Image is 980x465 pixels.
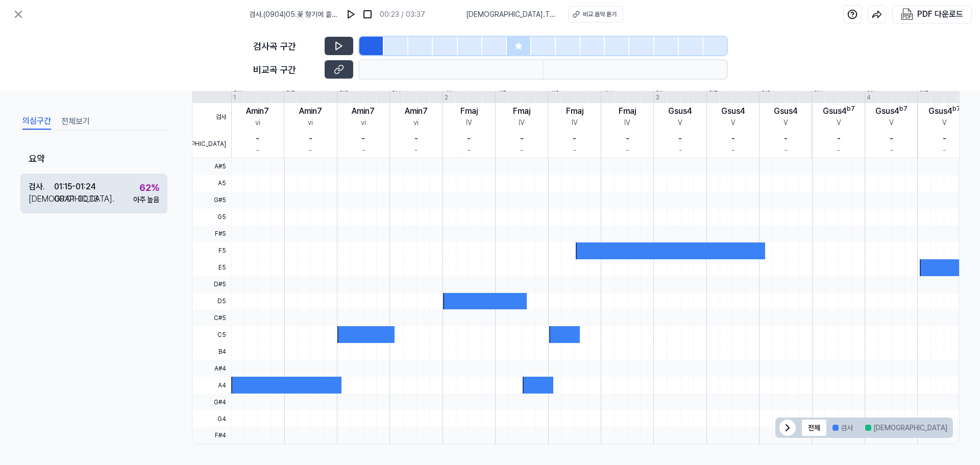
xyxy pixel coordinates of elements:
div: - [626,145,629,156]
div: vi [308,117,313,128]
div: - [784,133,788,145]
div: - [414,133,418,145]
button: 비교 음악 듣기 [568,6,623,22]
div: Gsus4 [774,105,798,117]
span: E5 [192,259,231,276]
span: F#5 [192,226,231,242]
div: - [468,145,471,156]
div: - [573,145,576,156]
div: 01:15 - 01:24 [54,181,96,193]
div: Amin7 [405,105,428,117]
sup: b7 [952,105,961,112]
div: 1 [233,93,236,102]
div: - [256,145,259,156]
div: IV [624,117,630,128]
div: - [573,133,576,145]
span: G#4 [192,394,231,410]
div: - [362,145,365,156]
div: V [942,117,947,128]
sup: b7 [899,105,908,112]
span: 검사 [192,103,231,131]
div: 3 [655,93,659,102]
div: - [361,133,365,145]
span: G5 [192,209,231,226]
div: vi [413,117,419,128]
span: A#5 [192,158,231,175]
div: - [890,133,893,145]
span: [DEMOGRAPHIC_DATA] [192,131,231,158]
div: PDF 다운로드 [917,8,963,21]
div: Gsus4 [823,105,855,117]
button: 검사 [826,420,859,436]
div: V [731,117,736,128]
div: Fmaj [566,105,583,117]
img: stop [362,9,373,19]
div: vi [255,117,260,128]
span: [DEMOGRAPHIC_DATA] . Theme 015 [466,9,556,20]
img: play [346,9,356,19]
div: - [309,133,312,145]
div: Gsus4 [668,105,692,117]
span: C#5 [192,309,231,326]
button: [DEMOGRAPHIC_DATA] [859,420,953,436]
div: vi [361,117,366,128]
div: - [679,145,682,156]
span: A#4 [192,360,231,377]
div: Gsus4 [721,105,745,117]
div: V [678,117,682,128]
div: IV [572,117,578,128]
div: V [837,117,841,128]
div: - [731,133,735,145]
div: Amin7 [246,105,269,117]
span: F#4 [192,427,231,444]
div: 00:23 / 03:37 [380,9,425,20]
div: 비교곡 구간 [253,63,318,77]
div: Fmaj [619,105,636,117]
div: IV [519,117,525,128]
div: Amin7 [352,105,375,117]
span: D#5 [192,276,231,293]
div: Gsus4 [875,105,908,117]
div: - [678,133,682,145]
div: 검사곡 구간 [253,39,318,53]
button: 전체보기 [61,113,90,130]
img: help [847,9,857,19]
span: A5 [192,175,231,192]
img: share [872,9,882,19]
span: A4 [192,377,231,394]
div: - [943,133,946,145]
div: V [889,117,894,128]
div: - [731,145,734,156]
div: - [520,145,523,156]
div: - [309,145,312,156]
div: - [837,145,840,156]
div: 4 [867,93,871,102]
div: - [626,133,629,145]
span: B4 [192,343,231,360]
button: 의심구간 [22,113,51,130]
span: C5 [192,326,231,343]
div: - [414,145,418,156]
div: - [890,145,893,156]
span: G4 [192,410,231,427]
div: Fmaj [460,105,478,117]
div: 아주 높음 [133,194,159,205]
span: F5 [192,242,231,259]
div: 00:01 - 00:13 [54,193,99,205]
div: V [783,117,788,128]
span: D5 [192,293,231,310]
div: - [520,133,524,145]
span: G#5 [192,192,231,209]
div: 비교 음악 듣기 [583,10,617,19]
div: [DEMOGRAPHIC_DATA] . [29,193,54,205]
button: PDF 다운로드 [899,6,965,23]
div: Gsus4 [928,105,961,117]
div: 검사 . [29,181,54,193]
div: - [785,145,788,156]
div: - [467,133,471,145]
div: 2 [445,93,448,102]
div: - [943,145,946,156]
div: - [837,133,841,145]
div: - [256,133,259,145]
